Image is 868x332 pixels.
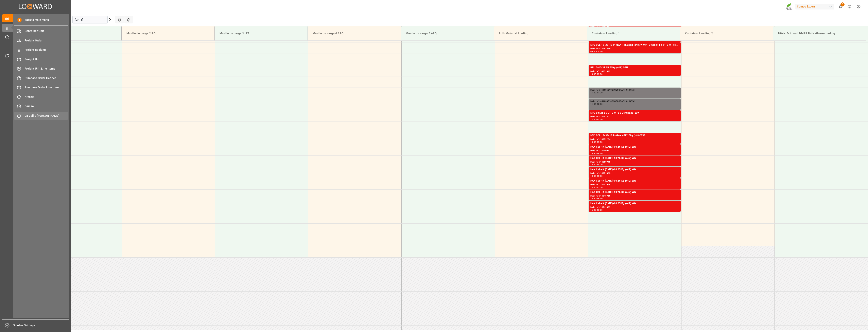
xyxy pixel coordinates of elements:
[590,168,679,172] div: HAK Cal + K [DATE]+10 25 Kg (x42) WW
[597,186,603,188] div: 15:30
[25,95,68,99] span: Krefeld
[590,149,679,152] div: Main ref : 14050917
[14,74,68,82] a: Purchase Order Header
[590,198,596,200] div: 15:30
[22,18,49,22] span: Back to main menu
[14,93,68,101] a: Krefeld
[25,38,68,43] span: Freight Order
[404,30,490,37] div: Muelle de carga 5 APQ
[590,51,596,52] div: 09:00
[25,85,68,90] span: Purchase Order Line Item
[795,4,834,10] div: Compo Expert
[2,52,69,60] a: Document Management
[311,30,397,37] div: Muelle de carga 4 APQ
[590,160,679,164] div: Main ref : 14050918
[25,76,68,80] span: Purchase Order Header
[590,103,596,105] div: 11:30
[590,194,679,198] div: Main ref : 14048765
[590,70,679,73] div: Main ref : 14051812
[72,16,108,23] input: DD.MM.YYYY
[597,175,603,177] div: 15:00
[2,33,69,41] a: Timeslot Management
[590,145,679,149] div: HAK Cal + K [DATE]+10 25 Kg (x42) WW
[597,92,603,94] div: 11:30
[14,102,68,110] a: Deinze
[25,29,68,33] span: Container Unit
[497,30,584,37] div: Bulk Material loading
[14,84,68,91] a: Purchase Order Line Item
[786,3,793,10] img: Screenshot%202023-09-29%20at%2010.02.21.png_1712312052.png
[590,88,679,92] div: Main ref : 4510365106 [GEOGRAPHIC_DATA]
[840,2,845,6] span: 3
[14,112,68,119] a: La Vall d [PERSON_NAME]
[14,27,68,35] a: Container Unit
[590,152,596,154] div: 13:30
[590,73,596,75] div: 10:00
[597,118,603,120] div: 12:30
[590,164,596,166] div: 14:00
[590,138,679,141] div: Main ref : 14052204
[14,36,68,44] a: Freight Order
[597,51,603,52] div: 09:30
[590,183,679,186] div: Main ref : 14051064
[590,206,679,209] div: Main ref : 14049069
[590,24,679,28] div: Main ref : 14052829
[590,115,679,118] div: Main ref : 14052201
[795,3,836,10] button: Compo Expert
[590,156,679,160] div: HAK Cal + K [DATE]+10 25 Kg (x42) WW
[590,66,679,70] div: BFL 0-40-37 SP 25kg (x48) GEN
[32,30,118,37] div: Muelle de carga 1 BOL
[590,141,596,143] div: 13:00
[125,30,211,37] div: Muelle de carga 2 BOL
[14,46,68,54] a: Freight Booking
[14,55,68,63] a: Freight Unit
[597,103,603,105] div: 12:00
[845,2,854,11] button: Help Center
[590,209,596,211] div: 16:00
[590,47,679,51] div: Main ref : 14051469
[597,152,603,154] div: 14:00
[25,57,68,61] span: Freight Unit
[590,43,679,47] div: NTC SOL 13-33-13 P-MAX +TE 25kg (x48) WW;NTC Sol 21 Fe 21-0-0 +Fe 25kg (x48) WW
[683,30,770,37] div: Container Loading 2
[590,30,677,37] div: Container Loading 1
[590,190,679,194] div: HAK Cal + K [DATE]+10 25 Kg (x42) WW
[590,175,596,177] div: 14:30
[597,141,603,143] div: 13:30
[597,209,603,211] div: 16:30
[590,118,596,120] div: 12:00
[590,186,596,188] div: 15:00
[13,323,69,328] span: Sidebar Settings
[590,100,679,103] div: Main ref : 4510365106 [GEOGRAPHIC_DATA]
[14,65,68,73] a: Freight Unit Line Items
[590,111,679,115] div: NTC Sol 21 BS 21-0-0 +BS 25kg (x48) WW
[590,92,596,94] div: 11:00
[597,164,603,166] div: 14:30
[25,48,68,52] span: Freight Booking
[777,30,863,37] div: Nitric Acid and DMPP Bulk silosunloading
[590,202,679,206] div: HAK Cal + K [DATE]+10 25 Kg (x42) WW
[597,73,603,75] div: 10:30
[2,14,69,22] a: My Cockpit
[25,114,68,118] span: La Vall d [PERSON_NAME]
[590,179,679,183] div: HAK Cal + K [DATE]+10 25 Kg (x42) WW
[218,30,304,37] div: Muelle de carga 3 IRT
[836,2,845,11] button: show 3 new notifications
[25,104,68,108] span: Deinze
[590,172,679,175] div: Main ref : 14051063
[2,42,69,50] a: My Reports
[597,198,603,200] div: 16:00
[25,67,68,71] span: Freight Unit Line Items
